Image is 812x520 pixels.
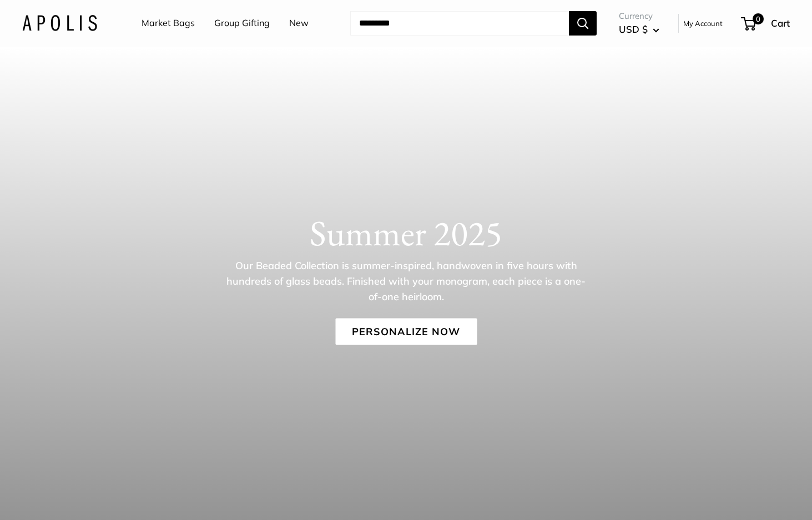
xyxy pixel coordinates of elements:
[226,258,587,305] p: Our Beaded Collection is summer-inspired, handwoven in five hours with hundreds of glass beads. F...
[22,212,790,254] h1: Summer 2025
[214,15,270,32] a: Group Gifting
[753,13,764,24] span: 0
[22,15,97,31] img: Apolis
[771,17,790,29] span: Cart
[619,23,648,35] span: USD $
[569,11,597,36] button: Search
[335,319,477,345] a: Personalize Now
[619,8,659,24] span: Currency
[142,15,195,32] a: Market Bags
[683,17,723,30] a: My Account
[742,14,790,32] a: 0 Cart
[619,21,659,38] button: USD $
[350,11,569,36] input: Search...
[289,15,309,32] a: New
